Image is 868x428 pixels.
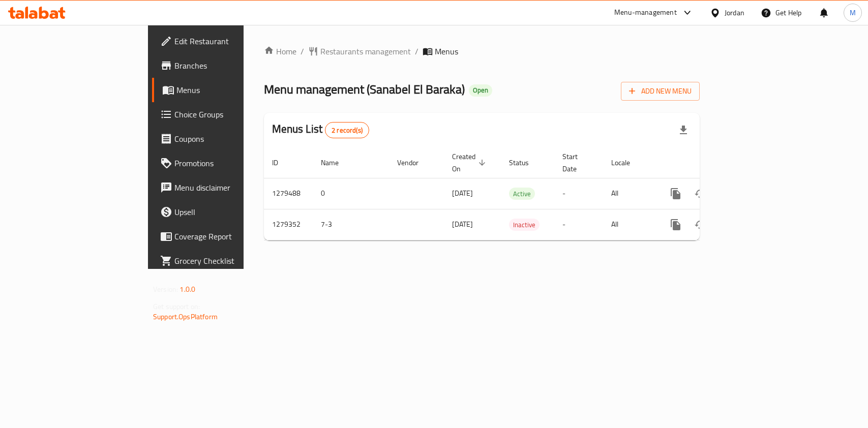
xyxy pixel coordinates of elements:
[554,178,603,209] td: -
[325,122,369,138] div: Total records count
[313,178,389,209] td: 0
[614,7,677,19] div: Menu-management
[725,7,744,18] div: Jordan
[671,118,696,142] div: Export file
[264,45,700,57] nav: breadcrumb
[629,85,692,98] span: Add New Menu
[264,147,769,240] table: enhanced table
[325,126,369,135] span: 2 record(s)
[603,178,655,209] td: All
[174,157,285,169] span: Promotions
[509,188,535,200] span: Active
[308,45,411,57] a: Restaurants management
[174,230,285,242] span: Coverage Report
[179,283,195,296] span: 1.0.0
[562,150,591,175] span: Start Date
[850,7,856,18] span: M
[174,108,285,120] span: Choice Groups
[688,212,712,237] button: Change Status
[152,249,293,273] a: Grocery Checklist
[176,84,285,96] span: Menus
[272,157,291,169] span: ID
[688,181,712,206] button: Change Status
[152,175,293,200] a: Menu disclaimer
[452,187,473,200] span: [DATE]
[152,200,293,224] a: Upsell
[152,102,293,127] a: Choice Groups
[452,218,473,231] span: [DATE]
[621,82,700,101] button: Add New Menu
[469,86,492,95] span: Open
[415,45,418,57] li: /
[152,53,293,78] a: Branches
[174,181,285,194] span: Menu disclaimer
[153,310,218,323] a: Support.OpsPlatform
[469,84,492,97] div: Open
[603,209,655,240] td: All
[174,255,285,267] span: Grocery Checklist
[313,209,389,240] td: 7-3
[174,206,285,218] span: Upsell
[153,283,178,296] span: Version:
[153,300,200,313] span: Get support on:
[152,29,293,53] a: Edit Restaurant
[664,181,688,206] button: more
[264,78,465,101] span: Menu management ( Sanabel El Baraka )
[152,151,293,175] a: Promotions
[397,157,432,169] span: Vendor
[554,209,603,240] td: -
[664,212,688,237] button: more
[509,188,535,200] div: Active
[611,157,643,169] span: Locale
[152,127,293,151] a: Coupons
[320,45,411,57] span: Restaurants management
[435,45,458,57] span: Menus
[301,45,304,57] li: /
[174,59,285,72] span: Branches
[509,219,540,231] span: Inactive
[272,121,369,138] h2: Menus List
[152,78,293,102] a: Menus
[152,224,293,249] a: Coverage Report
[174,35,285,47] span: Edit Restaurant
[452,150,489,175] span: Created On
[174,133,285,145] span: Coupons
[509,157,542,169] span: Status
[321,157,352,169] span: Name
[655,147,769,178] th: Actions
